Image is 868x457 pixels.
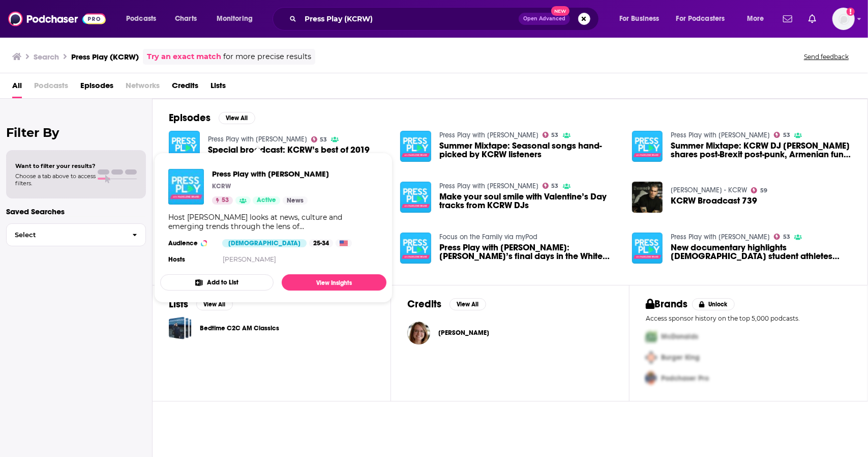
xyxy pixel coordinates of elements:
[779,10,796,27] a: Show notifications dropdown
[632,233,663,264] img: New documentary highlights trans student athletes struggle to play
[126,77,160,98] span: Networks
[219,112,255,124] button: View All
[168,239,214,247] h3: Audience
[552,184,559,188] span: 53
[71,52,139,62] h3: Press Play (KCRW)
[661,332,698,341] span: McDonalds
[661,353,700,362] span: Burger King
[400,131,431,162] a: Summer Mixtape: Seasonal songs hand-picked by KCRW listeners
[12,77,22,98] a: All
[6,125,146,140] h2: Filter By
[407,322,430,345] img: Jolie Myers
[169,111,211,124] h2: Episodes
[832,8,855,30] img: User Profile
[801,52,852,61] button: Send feedback
[670,11,740,27] button: open menu
[34,77,68,98] span: Podcasts
[311,136,327,142] a: 53
[223,255,276,263] a: [PERSON_NAME]
[168,11,203,27] a: Charts
[439,182,538,190] a: Press Play with Madeleine Brand
[257,195,276,206] span: Active
[169,131,200,162] img: Special broadcast: KCRW’s best of 2019
[7,232,124,238] span: Select
[661,374,709,383] span: Podchaser Pro
[632,131,663,162] img: Summer Mixtape: KCRW DJ Travis Holcombe shares post-Brexit post-punk, Armenian funk, LA newcomers
[783,235,790,239] span: 53
[671,131,770,139] a: Press Play with Madeleine Brand
[438,329,489,337] span: [PERSON_NAME]
[208,146,370,154] a: Special broadcast: KCRW’s best of 2019
[642,347,661,368] img: Second Pro Logo
[804,10,820,27] a: Show notifications dropdown
[283,196,308,205] a: News
[642,368,661,389] img: Third Pro Logo
[407,317,613,349] button: Jolie MyersJolie Myers
[400,233,431,264] img: Press Play with Madeleine Brand: Biden’s final days in the White House, legal action against Char...
[147,51,221,63] a: Try an exact match
[208,135,307,144] a: Press Play with Madeleine Brand
[439,243,620,261] span: Press Play with [PERSON_NAME]: [PERSON_NAME]’s final days in the White House, legal action agains...
[6,223,146,246] button: Select
[740,11,777,27] button: open menu
[301,11,519,27] input: Search podcasts, credits, & more...
[172,77,198,98] a: Credits
[450,298,486,310] button: View All
[747,12,764,26] span: More
[168,169,204,205] img: Press Play with Madeleine Brand
[80,77,113,98] a: Episodes
[619,12,660,26] span: For Business
[671,243,851,261] span: New documentary highlights [DEMOGRAPHIC_DATA] student athletes struggle to play
[169,111,255,124] a: EpisodesView All
[223,51,311,63] span: for more precise results
[671,141,851,159] a: Summer Mixtape: KCRW DJ Travis Holcombe shares post-Brexit post-punk, Armenian funk, LA newcomers
[15,162,96,169] span: Want to filter your results?
[212,196,233,205] a: 53
[612,11,672,27] button: open menu
[175,12,197,26] span: Charts
[212,169,329,179] a: Press Play with Madeleine Brand
[169,317,192,339] a: Bedtime C2C AM Classics
[760,188,767,193] span: 59
[646,298,688,310] h2: Brands
[543,132,559,138] a: 53
[551,6,570,16] span: New
[439,131,538,139] a: Press Play with Madeleine Brand
[309,239,333,247] div: 25-34
[751,187,767,193] a: 59
[642,326,661,347] img: First Pro Logo
[34,52,59,62] h3: Search
[168,255,185,264] h4: Hosts
[671,196,757,205] span: KCRW Broadcast 739
[646,315,851,322] p: Access sponsor history on the top 5,000 podcasts.
[211,77,226,98] a: Lists
[543,183,559,189] a: 53
[783,133,790,137] span: 53
[209,11,266,27] button: open menu
[8,9,106,28] img: Podchaser - Follow, Share and Rate Podcasts
[407,298,486,310] a: CreditsView All
[212,169,329,179] span: Press Play with [PERSON_NAME]
[217,12,253,26] span: Monitoring
[774,234,790,240] a: 53
[253,196,280,205] a: Active
[671,233,770,241] a: Press Play with Madeleine Brand
[15,173,96,187] span: Choose a tab above to access filters.
[832,8,855,30] span: Logged in as CaveHenricks
[439,141,620,159] a: Summer Mixtape: Seasonal songs hand-picked by KCRW listeners
[400,182,431,213] img: Make your soul smile with Valentine’s Day tracks from KCRW DJs
[519,13,570,25] button: Open AdvancedNew
[632,182,663,213] img: KCRW Broadcast 739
